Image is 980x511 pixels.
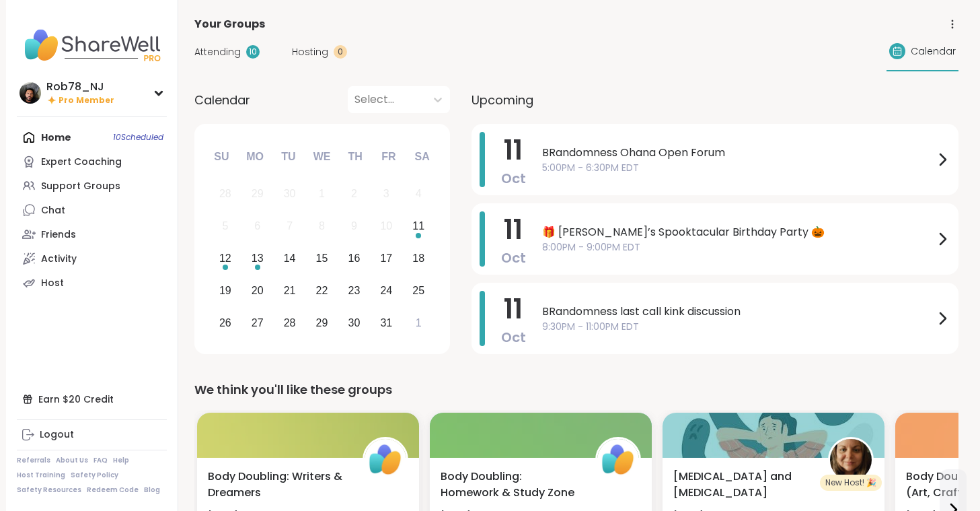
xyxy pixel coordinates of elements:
[542,240,934,254] span: 8:00PM - 9:00PM EDT
[404,308,433,337] div: Choose Saturday, November 1st, 2025
[501,328,526,347] span: Oct
[246,45,260,59] div: 10
[504,211,523,248] span: 11
[206,142,236,172] div: Su
[275,180,304,209] div: Not available Tuesday, September 30th, 2025
[372,180,401,209] div: Not available Friday, October 3rd, 2025
[307,308,336,337] div: Choose Wednesday, October 29th, 2025
[404,276,433,305] div: Choose Saturday, October 25th, 2025
[17,246,167,271] a: Activity
[351,217,357,235] div: 9
[284,281,296,300] div: 21
[144,485,160,495] a: Blog
[46,79,114,94] div: Rob78_NJ
[416,314,422,332] div: 1
[17,387,167,411] div: Earn $20 Credit
[17,174,167,198] a: Support Groups
[380,249,392,267] div: 17
[194,45,241,59] span: Attending
[243,244,272,273] div: Choose Monday, October 13th, 2025
[316,314,328,332] div: 29
[41,204,65,217] div: Chat
[340,308,369,337] div: Choose Thursday, October 30th, 2025
[41,180,120,193] div: Support Groups
[219,184,231,203] div: 28
[284,184,296,203] div: 30
[412,217,424,235] div: 11
[307,142,336,172] div: We
[372,212,401,241] div: Not available Friday, October 10th, 2025
[240,142,270,172] div: Mo
[316,281,328,300] div: 22
[211,180,240,209] div: Not available Sunday, September 28th, 2025
[319,217,325,235] div: 8
[59,95,114,106] span: Pro Member
[472,91,533,109] span: Upcoming
[275,276,304,305] div: Choose Tuesday, October 21st, 2025
[17,149,167,174] a: Expert Coaching
[340,244,369,273] div: Choose Thursday, October 16th, 2025
[340,276,369,305] div: Choose Thursday, October 23rd, 2025
[41,156,122,169] div: Expert Coaching
[542,161,934,175] span: 5:00PM - 6:30PM EDT
[372,308,401,337] div: Choose Friday, October 31st, 2025
[284,249,296,267] div: 14
[211,212,240,241] div: Not available Sunday, October 5th, 2025
[17,423,167,447] a: Logout
[243,276,272,305] div: Choose Monday, October 20th, 2025
[17,22,167,69] img: ShareWell Nav Logo
[17,456,50,465] a: Referrals
[274,142,303,172] div: Tu
[673,469,813,501] span: [MEDICAL_DATA] and [MEDICAL_DATA]
[17,471,65,480] a: Host Training
[542,224,934,240] span: 🎁 [PERSON_NAME]’s Spooktacular Birthday Party 🎃
[380,314,392,332] div: 31
[275,244,304,273] div: Choose Tuesday, October 14th, 2025
[597,439,639,481] img: ShareWell
[404,180,433,209] div: Not available Saturday, October 4th, 2025
[211,276,240,305] div: Choose Sunday, October 19th, 2025
[307,180,336,209] div: Not available Wednesday, October 1st, 2025
[316,249,328,267] div: 15
[404,244,433,273] div: Choose Saturday, October 18th, 2025
[208,469,348,501] span: Body Doubling: Writers & Dreamers
[319,184,325,203] div: 1
[252,184,264,203] div: 29
[284,314,296,332] div: 28
[20,82,41,104] img: Rob78_NJ
[113,456,129,465] a: Help
[380,217,392,235] div: 10
[501,248,526,267] span: Oct
[17,271,167,295] a: Host
[209,178,435,339] div: month 2025-10
[87,485,139,495] a: Redeem Code
[348,249,361,267] div: 16
[194,91,250,109] span: Calendar
[441,469,580,501] span: Body Doubling: Homework & Study Zone
[56,456,88,465] a: About Us
[412,249,424,267] div: 18
[416,184,422,203] div: 4
[41,252,77,266] div: Activity
[372,244,401,273] div: Choose Friday, October 17th, 2025
[292,45,328,59] span: Hosting
[41,277,64,290] div: Host
[307,244,336,273] div: Choose Wednesday, October 15th, 2025
[830,439,872,481] img: violetthayley18
[340,212,369,241] div: Not available Thursday, October 9th, 2025
[340,180,369,209] div: Not available Thursday, October 2nd, 2025
[194,380,958,399] div: We think you'll like these groups
[252,281,264,300] div: 20
[820,475,882,491] div: New Host! 🎉
[41,228,76,242] div: Friends
[407,142,437,172] div: Sa
[542,145,934,161] span: BRandomness Ohana Open Forum
[334,45,347,59] div: 0
[243,180,272,209] div: Not available Monday, September 29th, 2025
[542,304,934,320] span: BRandomness last call kink discussion
[307,212,336,241] div: Not available Wednesday, October 8th, 2025
[40,428,74,442] div: Logout
[404,212,433,241] div: Choose Saturday, October 11th, 2025
[17,485,81,495] a: Safety Resources
[219,314,231,332] div: 26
